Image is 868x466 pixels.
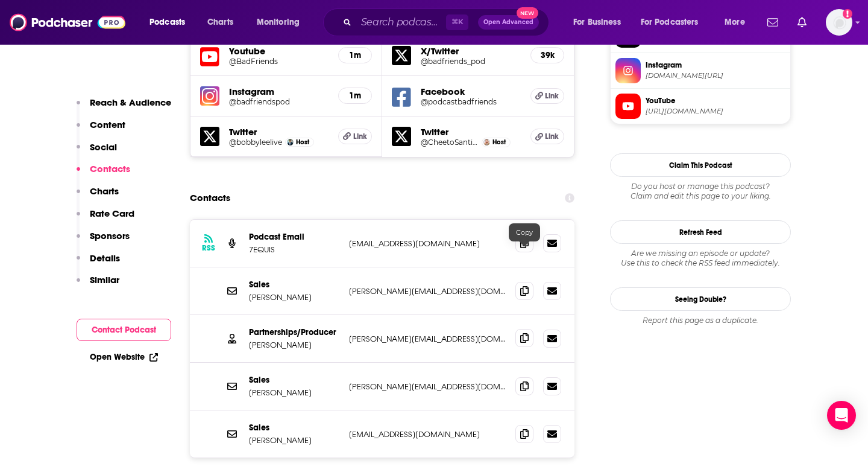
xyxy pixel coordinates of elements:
a: @badfriends_pod [421,57,521,66]
p: [PERSON_NAME] [249,388,339,398]
div: Open Intercom Messenger [827,401,856,430]
h5: Twitter [229,126,329,138]
span: More [725,14,745,31]
p: Similar [90,274,119,286]
p: Details [90,252,120,264]
img: Bobby Lee [287,139,294,145]
button: Reach & Audience [77,97,171,119]
p: Partnerships/Producer [249,327,339,337]
span: https://www.youtube.com/@BadFriends [646,107,785,116]
a: @CheetoSantino [421,138,479,147]
a: Show notifications dropdown [763,12,783,33]
span: instagram.com/badfriendspod [646,71,785,80]
h5: Instagram [229,86,329,97]
p: Reach & Audience [90,97,171,108]
p: Sales [249,423,339,433]
p: Content [90,119,125,130]
p: [PERSON_NAME] [249,292,339,302]
a: Podchaser - Follow, Share and Rate Podcasts [10,11,125,34]
button: open menu [633,13,716,32]
h5: Facebook [421,86,521,97]
button: open menu [565,13,636,32]
img: Andrew Santino [483,139,490,145]
p: Sponsors [90,230,130,241]
p: Charts [90,185,119,197]
a: @BadFriends [229,57,329,66]
p: [PERSON_NAME] [249,340,339,350]
button: Refresh Feed [610,220,791,244]
h5: 1m [348,91,362,101]
p: [PERSON_NAME] [249,435,339,445]
button: Similar [77,274,119,296]
button: open menu [248,13,315,32]
span: Open Advanced [483,19,533,25]
p: Sales [249,375,339,385]
a: Link [530,88,564,104]
h5: 39k [541,50,554,60]
span: For Business [573,14,621,31]
button: Contact Podcast [77,319,171,341]
p: [PERSON_NAME][EMAIL_ADDRESS][DOMAIN_NAME] [349,286,506,296]
a: @bobbyleelive [229,138,282,147]
span: Charts [207,14,233,31]
svg: Add a profile image [843,9,852,19]
a: Link [338,129,372,144]
span: Link [353,132,367,141]
p: Rate Card [90,208,134,219]
div: Search podcasts, credits, & more... [335,8,561,36]
h3: RSS [202,243,215,253]
div: Are we missing an episode or update? Use this to check the RSS feed immediately. [610,249,791,268]
div: Copy [509,223,540,241]
span: Link [545,91,559,101]
div: Report this page as a duplicate. [610,316,791,325]
button: Rate Card [77,208,134,230]
button: Sponsors [77,230,130,252]
button: open menu [716,13,760,32]
span: Instagram [646,60,785,71]
p: Sales [249,279,339,290]
button: Content [77,119,125,141]
p: [EMAIL_ADDRESS][DOMAIN_NAME] [349,429,506,439]
button: open menu [141,13,201,32]
span: ⌘ K [446,14,468,30]
p: [EMAIL_ADDRESS][DOMAIN_NAME] [349,238,506,249]
h2: Contacts [190,187,230,209]
h5: 1m [348,50,362,60]
a: @podcastbadfriends [421,97,521,106]
a: Instagram[DOMAIN_NAME][URL] [615,58,785,83]
img: User Profile [826,9,852,36]
span: Host [492,138,506,146]
p: 7EQUIS [249,244,339,255]
span: New [517,7,538,19]
span: Monitoring [257,14,300,31]
a: Link [530,129,564,144]
input: Search podcasts, credits, & more... [356,13,446,32]
span: Do you host or manage this podcast? [610,182,791,191]
button: Contacts [77,163,130,185]
p: [PERSON_NAME][EMAIL_ADDRESS][DOMAIN_NAME] [349,381,506,392]
a: @badfriendspod [229,97,329,106]
span: Podcasts [149,14,185,31]
img: iconImage [200,86,219,106]
a: Charts [200,13,241,32]
button: Details [77,252,120,275]
button: Charts [77,185,119,208]
span: Logged in as jennevievef [826,9,852,36]
p: [PERSON_NAME][EMAIL_ADDRESS][DOMAIN_NAME] [349,334,506,344]
div: Claim and edit this page to your liking. [610,182,791,201]
button: Open AdvancedNew [478,15,539,30]
button: Claim This Podcast [610,153,791,177]
a: Open Website [90,352,158,362]
h5: X/Twitter [421,45,521,57]
h5: Youtube [229,45,329,57]
a: YouTube[URL][DOMAIN_NAME] [615,94,785,119]
p: Contacts [90,163,130,174]
p: Social [90,141,117,153]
